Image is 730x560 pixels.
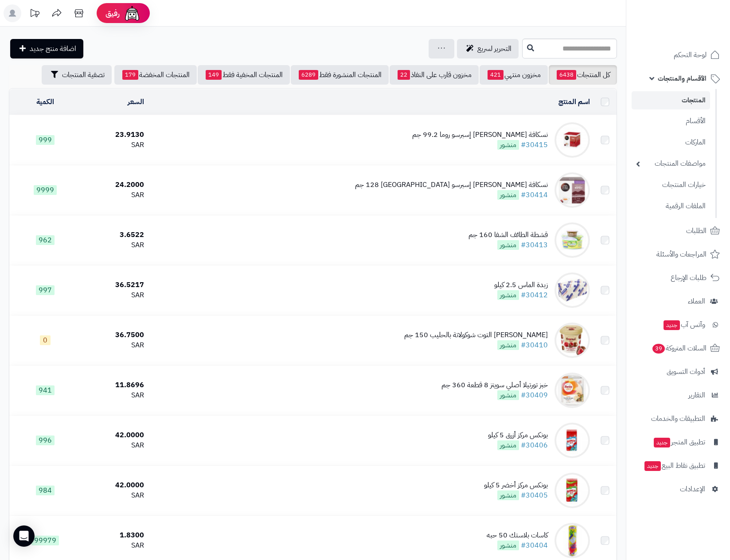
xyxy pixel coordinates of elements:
[663,319,705,331] span: وآتس آب
[651,412,705,425] span: التطبيقات والخدمات
[632,361,725,382] a: أدوات التسويق
[398,70,410,80] span: 22
[85,130,144,140] div: 23.9130
[128,97,144,107] a: السعر
[497,140,519,150] span: منشور
[521,140,548,150] a: #30415
[412,130,548,140] div: نسكافة [PERSON_NAME] إسبرسو روما 99.2 جم
[521,240,548,250] a: #30413
[206,70,222,80] span: 149
[632,244,725,265] a: المراجعات والأسئلة
[521,290,548,300] a: #30412
[667,366,705,378] span: أدوات التسويق
[36,97,54,107] a: الكمية
[85,530,144,541] div: 1.8300
[632,455,725,476] a: تطبيق نقاط البيعجديد
[30,43,76,54] span: اضافة منتج جديد
[42,65,112,85] button: تصفية المنتجات
[355,180,548,190] div: نسكافة [PERSON_NAME] إسبرسو [GEOGRAPHIC_DATA] 128 جم
[521,190,548,200] a: #30414
[10,39,83,58] a: اضافة منتج جديد
[299,70,318,80] span: 6289
[488,70,504,80] span: 421
[457,39,519,58] a: التحرير لسريع
[671,272,707,284] span: طلبات الإرجاع
[554,323,590,358] img: أيس كريم فراوني التوت شوكولاتة بالحليب 150 جم
[558,97,590,107] a: اسم المنتج
[85,440,144,451] div: SAR
[670,23,722,42] img: logo-2.png
[653,436,705,448] span: تطبيق المتجر
[644,461,661,471] span: جديد
[554,122,590,158] img: نسكافة دولتشي غوستو إسبرسو روما 99.2 جم
[36,486,55,495] span: 984
[644,459,705,472] span: تطبيق نقاط البيع
[632,133,710,152] a: الماركات
[487,530,548,541] div: كاسات بلاستك 50 حبه
[521,490,548,501] a: #30405
[658,72,707,85] span: الأقسام والمنتجات
[632,432,725,453] a: تطبيق المتجرجديد
[497,490,519,500] span: منشور
[85,190,144,200] div: SAR
[554,222,590,258] img: قشطة الطائف الشفا 160 جم
[497,440,519,450] span: منشور
[688,295,705,307] span: العملاء
[114,65,197,85] a: المنتجات المخفضة179
[85,280,144,290] div: 36.5217
[484,480,548,490] div: بونكس مركز أخضر 5 كيلو
[632,338,725,359] a: السلات المتروكة39
[85,140,144,150] div: SAR
[85,390,144,401] div: SAR
[632,408,725,429] a: التطبيقات والخدمات
[62,70,105,80] span: تصفية المنتجات
[554,373,590,408] img: خبز تورتيلا أصلي سويتز 8 قطعة 360 جم
[632,197,710,216] a: الملفات الرقمية
[632,291,725,312] a: العملاء
[105,8,120,19] span: رفيق
[85,380,144,390] div: 11.8696
[36,285,55,295] span: 997
[85,490,144,501] div: SAR
[122,70,138,80] span: 179
[480,65,548,85] a: مخزون منتهي421
[688,389,705,401] span: التقارير
[497,240,519,250] span: منشور
[36,235,55,245] span: 962
[674,49,707,61] span: لوحة التحكم
[632,385,725,406] a: التقارير
[497,290,519,300] span: منشور
[85,430,144,440] div: 42.0000
[557,70,576,80] span: 6438
[664,320,680,330] span: جديد
[85,480,144,490] div: 42.0000
[85,240,144,250] div: SAR
[632,175,710,194] a: خيارات المنتجات
[36,436,55,445] span: 996
[291,65,389,85] a: المنتجات المنشورة فقط6289
[521,540,548,551] a: #30404
[554,272,590,308] img: زبدة الماس 2.5 كيلو
[198,65,290,85] a: المنتجات المخفية فقط149
[497,541,519,550] span: منشور
[85,330,144,340] div: 36.7500
[632,220,725,241] a: الطلبات
[632,478,725,500] a: الإعدادات
[36,385,55,395] span: 941
[632,91,710,109] a: المنتجات
[656,248,707,261] span: المراجعات والأسئلة
[652,342,707,354] span: السلات المتروكة
[488,430,548,440] div: بونكس مركز أزرق 5 كيلو
[632,112,710,131] a: الأقسام
[34,185,57,195] span: 9999
[85,340,144,350] div: SAR
[23,4,46,24] a: تحديثات المنصة
[85,230,144,240] div: 3.6522
[441,380,548,390] div: خبز تورتيلا أصلي سويتز 8 قطعة 360 جم
[686,225,707,237] span: الطلبات
[549,65,617,85] a: كل المنتجات6438
[654,438,670,447] span: جديد
[521,440,548,451] a: #30406
[554,523,590,558] img: كاسات بلاستك 50 حبه
[652,344,665,354] span: 39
